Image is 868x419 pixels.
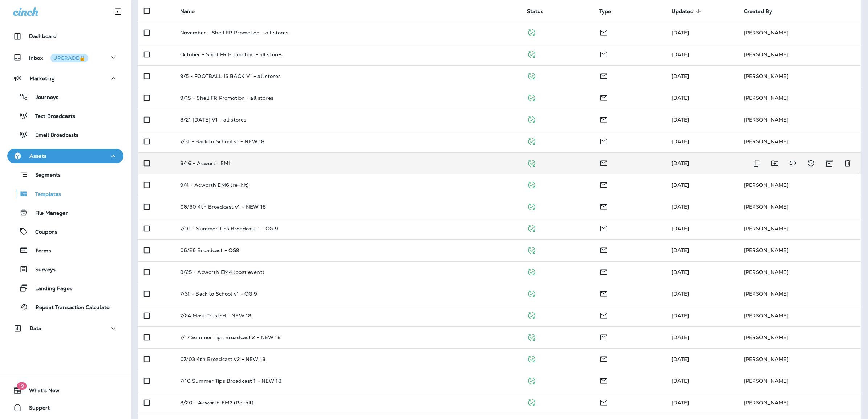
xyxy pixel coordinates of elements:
button: Segments [7,167,123,182]
span: Updated [672,8,703,15]
span: Name [180,8,195,15]
span: Email [599,181,608,188]
span: Published [527,355,536,362]
p: 7/17 Summer Tips Broadcast 2 - NEW 18 [180,334,281,340]
button: Text Broadcasts [7,108,123,123]
span: Published [527,290,536,296]
button: Email Broadcasts [7,127,123,142]
button: Repeat Transaction Calculator [7,299,123,315]
p: 07/03 4th Broadcast v2 - NEW 18 [180,356,265,362]
span: Email [599,159,608,166]
span: Published [527,29,536,35]
span: J-P Scoville [672,225,689,232]
p: Journeys [28,94,58,101]
span: Published [527,203,536,209]
span: Created By [744,8,782,15]
span: Alyson Dixon [672,116,689,123]
button: Journeys [7,89,123,104]
button: Assets [7,149,123,163]
span: Alyson Dixon [672,138,689,145]
span: Alyson Dixon [672,399,689,406]
span: Published [527,116,536,122]
span: Alyson Dixon [672,312,689,319]
span: Email [599,399,608,405]
button: Move to folder [767,156,782,171]
p: File Manager [28,210,68,217]
span: Email [599,268,608,275]
span: Published [527,268,536,275]
p: 7/31 - Back to School v1 - NEW 18 [180,139,265,144]
span: Alyson Dixon [672,334,689,341]
p: Coupons [28,229,57,236]
span: Published [527,333,536,340]
button: File Manager [7,205,123,220]
span: Alyson Dixon [672,182,689,188]
td: [PERSON_NAME] [738,174,861,196]
p: 9/5 - FOOTBALL IS BACK V1 - all stores [180,73,281,79]
p: Segments [28,172,61,179]
p: 06/30 4th Broadcast v1 - NEW 18 [180,204,266,210]
span: Published [527,137,536,144]
p: 06/26 Broadcast - OG9 [180,247,240,253]
span: Name [180,8,204,15]
td: [PERSON_NAME] [738,261,861,283]
p: Email Broadcasts [28,132,78,139]
button: InboxUPGRADE🔒 [7,50,123,65]
button: Support [7,400,123,415]
span: Email [599,355,608,362]
span: Published [527,181,536,188]
td: [PERSON_NAME] [738,152,825,174]
span: Published [527,159,536,166]
button: Templates [7,186,123,201]
span: Status [527,8,553,15]
span: Published [527,72,536,79]
button: Coupons [7,224,123,239]
span: Alyson Dixon [672,51,689,58]
td: [PERSON_NAME] [738,283,861,305]
span: Status [527,8,544,15]
button: Delete [840,156,855,171]
span: Published [527,50,536,57]
td: [PERSON_NAME] [738,196,861,218]
td: [PERSON_NAME] [738,326,861,348]
span: Email [599,290,608,296]
td: [PERSON_NAME] [738,44,861,65]
td: [PERSON_NAME] [738,218,861,239]
button: Add tags [786,156,800,171]
p: Data [29,325,42,331]
p: Text Broadcasts [28,113,75,120]
span: Email [599,29,608,35]
span: Published [527,246,536,253]
p: 8/25 - Acworth EM4 (post event) [180,269,264,275]
p: October - Shell FR Promotion - all stores [180,52,283,57]
p: 8/20 - Acworth EM2 (Re-hit) [180,400,254,406]
p: Dashboard [29,33,57,39]
p: Templates [28,191,61,198]
span: J-P Scoville [672,204,689,210]
span: Support [22,405,50,414]
span: 19 [17,382,27,390]
span: Email [599,94,608,100]
td: [PERSON_NAME] [738,87,861,109]
span: Email [599,312,608,318]
span: Published [527,377,536,383]
button: Collapse Sidebar [108,4,128,19]
button: 19What's New [7,383,123,398]
td: [PERSON_NAME] [738,305,861,326]
span: What's New [22,387,60,396]
button: Forms [7,243,123,258]
td: [PERSON_NAME] [738,392,861,414]
span: Published [527,399,536,405]
p: Surveys [28,267,56,274]
p: Repeat Transaction Calculator [28,304,111,311]
p: Landing Pages [28,286,72,292]
p: 7/10 - Summer Tips Broadcast 1 - OG 9 [180,226,278,231]
span: Email [599,333,608,340]
div: UPGRADE🔒 [53,56,85,61]
p: Inbox [29,54,88,61]
button: Data [7,321,123,336]
p: 7/24 Most Trusted - NEW 18 [180,313,252,319]
td: [PERSON_NAME] [738,22,861,44]
span: Email [599,377,608,383]
span: J-P Scoville [672,378,689,384]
